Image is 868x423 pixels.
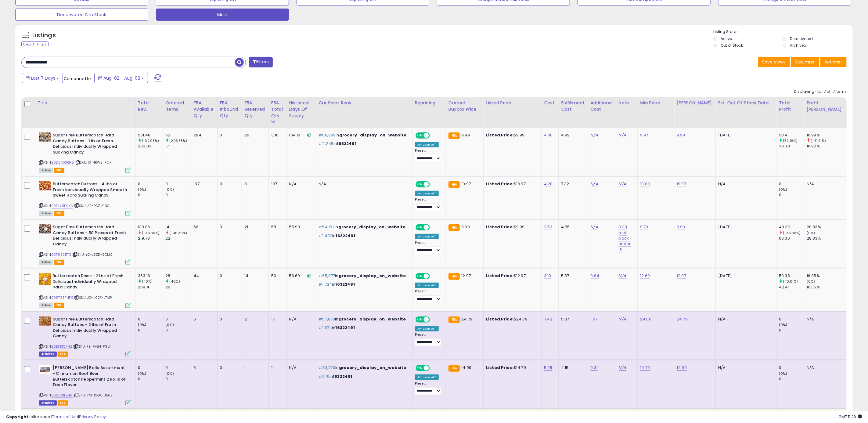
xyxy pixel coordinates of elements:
[38,100,133,106] div: Title
[165,100,188,113] div: Ordered Items
[807,181,842,187] div: N/A
[677,100,713,106] div: [PERSON_NAME]
[220,100,239,119] div: FBA inbound Qty
[461,224,470,230] span: 9.99
[416,182,424,187] span: ON
[486,181,537,187] div: $19.97
[220,316,237,322] div: 0
[138,327,163,333] div: 0
[220,365,237,371] div: 0
[591,365,598,371] a: 0.31
[415,142,439,147] div: Amazon AI *
[677,316,688,322] a: 24.79
[415,283,439,288] div: Amazon AI *
[677,224,685,230] a: 9.99
[640,100,672,106] div: Min Price
[619,100,635,106] div: Note
[448,181,460,188] small: FBA
[718,316,772,322] p: N/A
[39,181,51,190] img: 51xrN9jbkCL._SL40_.jpg
[820,57,847,67] button: Actions
[138,371,146,376] small: (0%)
[165,181,191,187] div: 0
[415,241,441,255] div: Preset:
[39,181,131,215] div: ASIN:
[138,236,163,241] div: 219.78
[142,230,160,235] small: (-36.36%)
[75,160,111,165] span: | SKU: 13-4RW3-P2IX
[138,181,163,187] div: 0
[561,365,583,371] div: 4.15
[415,289,441,303] div: Preset:
[416,274,424,279] span: ON
[677,273,686,279] a: 12.97
[790,36,813,41] label: Deactivated
[244,316,264,322] div: 2
[415,234,439,239] div: Amazon AI *
[461,273,471,279] span: 12.97
[448,365,460,372] small: FBA
[794,89,847,95] div: Displaying 1 to 17 of 17 items
[138,187,146,192] small: (0%)
[39,224,131,264] div: ASIN:
[429,317,439,322] span: OFF
[807,284,846,290] div: 16.35%
[677,365,687,371] a: 14.99
[561,181,583,187] div: 7.32
[39,132,131,172] div: ASIN:
[138,316,163,322] div: 0
[165,322,174,327] small: (0%)
[193,224,212,230] div: 56
[220,273,237,279] div: 0
[619,132,626,138] a: N/A
[561,132,583,138] div: 4.99
[319,233,407,239] p: in
[319,273,407,279] p: in
[811,138,826,143] small: (-41.91%)
[319,224,407,230] p: in
[52,393,73,398] a: B08361LBHH
[429,274,439,279] span: OFF
[54,303,64,308] span: FBA
[561,100,585,113] div: Fulfillment Cost
[561,316,583,322] div: 5.87
[165,273,191,279] div: 28
[807,273,846,279] div: 16.35%
[39,316,51,326] img: 51-pqn+6uzL._SL40_.jpg
[779,327,804,333] div: 0
[779,376,804,382] div: 0
[39,352,57,357] span: Listings that have been deleted from Seller Central
[544,224,553,230] a: 2.53
[193,132,212,138] div: 294
[339,316,406,322] span: grocery_display_on_website
[319,100,409,106] div: Cur Sales Rank
[721,36,732,41] label: Active
[53,365,127,389] b: [PERSON_NAME] Rolls Assortment - Cinnamon Root Beer Butterscotch Peppermint 2 Rolls of Each Flavor
[289,365,312,371] div: N/A
[319,365,407,371] p: in
[415,197,441,211] div: Preset:
[138,322,146,327] small: (0%)
[795,59,814,65] span: Columns
[779,143,804,149] div: 38.38
[718,224,772,230] p: [DATE]
[39,132,51,142] img: 51ExPGNbosL._SL40_.jpg
[619,273,626,279] a: N/A
[289,224,312,230] div: 55.90
[779,365,804,371] div: 0
[193,365,212,371] div: 6
[165,327,191,333] div: 0
[53,181,127,200] b: Butterscotch Buttons - 4 lbs of Fresh Individually Wrapped Smooth Sweet Hard Sucking Candy
[271,224,282,230] div: 58
[448,273,460,280] small: FBA
[640,224,648,230] a: 9.79
[779,132,804,138] div: 58.4
[591,181,598,187] a: N/A
[138,273,163,279] div: 363.16
[807,230,815,235] small: (0%)
[271,181,282,187] div: 107
[142,138,159,143] small: (162.03%)
[779,322,787,327] small: (0%)
[271,100,284,119] div: FBA Total Qty
[39,260,53,265] span: All listings currently available for purchase on Amazon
